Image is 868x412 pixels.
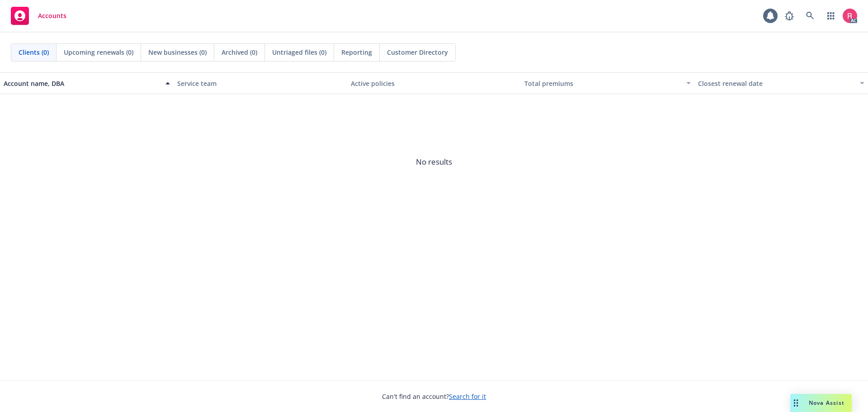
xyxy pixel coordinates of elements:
[790,394,852,412] button: Nova Assist
[148,47,207,57] span: New businesses (0)
[347,72,521,94] button: Active policies
[7,3,70,28] a: Accounts
[382,392,486,401] span: Can't find an account?
[38,12,66,19] span: Accounts
[19,47,49,57] span: Clients (0)
[694,72,868,94] button: Closest renewal date
[174,72,347,94] button: Service team
[64,47,133,57] span: Upcoming renewals (0)
[4,79,160,88] div: Account name, DBA
[387,47,448,57] span: Customer Directory
[780,7,798,25] a: Report a Bug
[822,7,840,25] a: Switch app
[843,9,857,23] img: photo
[524,79,681,88] div: Total premiums
[698,79,854,88] div: Closest renewal date
[801,7,819,25] a: Search
[449,392,486,401] a: Search for it
[341,47,372,57] span: Reporting
[809,399,844,407] span: Nova Assist
[272,47,326,57] span: Untriaged files (0)
[222,47,257,57] span: Archived (0)
[177,79,344,88] div: Service team
[790,394,802,412] div: Drag to move
[351,79,517,88] div: Active policies
[521,72,694,94] button: Total premiums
